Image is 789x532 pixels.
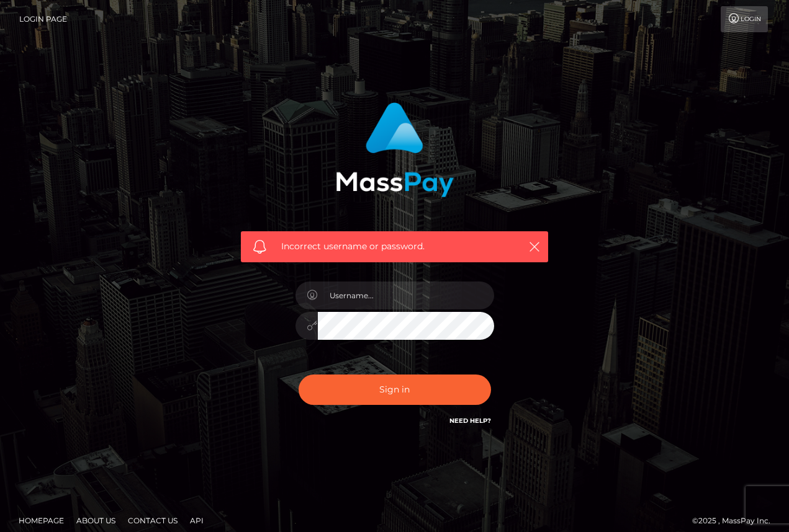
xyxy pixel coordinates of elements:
[336,102,454,197] img: MassPay Login
[281,240,508,253] span: Incorrect username or password.
[299,375,491,405] button: Sign in
[449,417,491,425] a: Need Help?
[318,282,494,309] input: Username...
[14,511,69,530] a: Homepage
[185,511,209,530] a: API
[123,511,183,530] a: Contact Us
[692,514,780,528] div: © 2025 , MassPay Inc.
[721,6,768,32] a: Login
[71,511,120,530] a: About Us
[19,6,67,32] a: Login Page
